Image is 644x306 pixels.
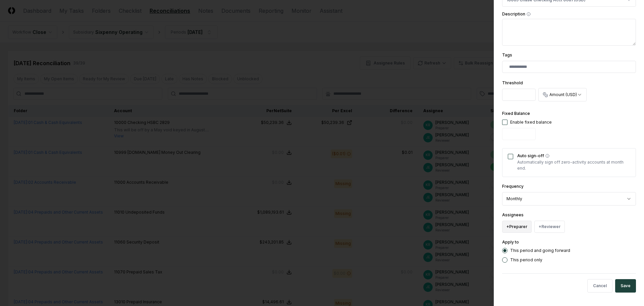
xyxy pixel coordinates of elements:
label: Description [502,12,636,16]
button: +Preparer [502,221,532,233]
label: Fixed Balance [502,111,530,116]
label: Frequency [502,184,524,189]
div: Enable fixed balance [510,119,552,125]
button: Auto sign-off [545,154,549,158]
label: Apply to [502,239,519,245]
label: This period only [510,258,542,262]
label: This period and going forward [510,249,570,253]
p: Automatically sign off zero-activity accounts at month end. [517,159,630,171]
label: Assignees [502,212,524,217]
button: Description [527,12,531,16]
button: Cancel [587,279,612,293]
button: +Reviewer [534,221,565,233]
label: Threshold [502,80,523,85]
button: Save [615,279,636,293]
label: Auto sign-off [517,154,630,158]
label: Tags [502,52,512,57]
